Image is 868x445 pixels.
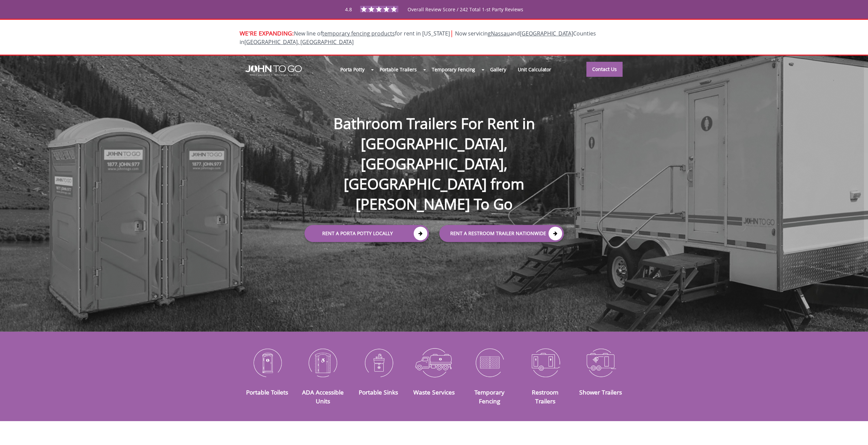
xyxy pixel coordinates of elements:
[244,38,354,46] a: [GEOGRAPHIC_DATA], [GEOGRAPHIC_DATA]
[345,6,352,13] span: 4.8
[245,65,302,76] img: JOHN to go
[240,30,596,46] span: New line of for rent in [US_STATE]
[532,388,558,405] a: Restroom Trailers
[579,388,622,396] a: Shower Trailers
[359,388,398,396] a: Portable Sinks
[413,388,455,396] a: Waste Services
[491,30,510,37] a: Nassau
[240,30,596,46] span: Now servicing and Counties in
[512,62,557,77] a: Unit Calculator
[245,345,290,380] img: Portable-Toilets-icon_N.png
[578,345,624,380] img: Shower-Trailers-icon_N.png
[523,345,568,380] img: Restroom-Trailers-icon_N.png
[474,388,504,405] a: Temporary Fencing
[374,62,423,77] a: Portable Trailers
[450,28,454,38] span: |
[300,345,345,380] img: ADA-Accessible-Units-icon_N.png
[484,62,512,77] a: Gallery
[298,91,571,214] h1: Bathroom Trailers For Rent in [GEOGRAPHIC_DATA], [GEOGRAPHIC_DATA], [GEOGRAPHIC_DATA] from [PERSO...
[335,62,370,77] a: Porta Potty
[439,225,564,242] a: rent a RESTROOM TRAILER Nationwide
[411,345,457,380] img: Waste-Services-icon_N.png
[408,6,523,26] span: Overall Review Score / 242 Total 1-st Party Reviews
[246,388,288,396] a: Portable Toilets
[467,345,512,380] img: Temporary-Fencing-cion_N.png
[302,388,344,405] a: ADA Accessible Units
[586,62,623,77] a: Contact Us
[356,345,401,380] img: Portable-Sinks-icon_N.png
[520,30,573,37] a: [GEOGRAPHIC_DATA]
[322,30,395,37] a: temporary fencing products
[426,62,481,77] a: Temporary Fencing
[240,29,294,37] span: WE'RE EXPANDING:
[304,225,429,242] a: Rent a Porta Potty Locally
